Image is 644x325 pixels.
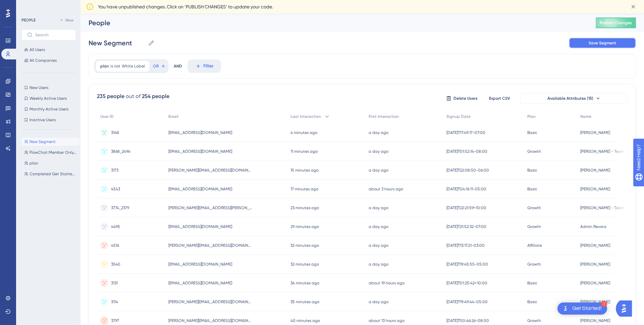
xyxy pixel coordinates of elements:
[35,33,70,37] input: Search
[168,224,232,229] span: [EMAIL_ADDRESS][DOMAIN_NAME]
[30,171,77,177] span: Completed Get Started Guide
[446,299,488,305] span: [DATE]T19:49:44-05:00
[21,17,36,23] div: PEOPLE
[126,92,141,100] div: out of
[580,186,610,192] span: [PERSON_NAME]
[168,149,232,154] span: [EMAIL_ADDRESS][DOMAIN_NAME]
[168,130,232,135] span: [EMAIL_ADDRESS][DOMAIN_NAME]
[589,40,616,46] span: Save Segment
[601,301,607,307] div: 1
[290,187,318,191] time: 17 minutes ago
[16,2,42,10] span: Need Help?
[111,186,120,192] span: 4543
[89,18,579,28] div: People
[290,114,321,119] span: Last Interaction
[30,117,56,123] span: Inactive Users
[111,130,119,135] span: 3148
[580,243,610,248] span: [PERSON_NAME]
[580,280,610,286] span: [PERSON_NAME]
[21,56,76,64] button: All Companies
[369,114,399,119] span: First Interaction
[520,93,628,104] button: Available Attributes (15)
[168,280,232,286] span: [EMAIL_ADDRESS][DOMAIN_NAME]
[290,318,320,323] time: 40 minutes ago
[580,205,624,211] span: [PERSON_NAME] - Team
[446,149,487,154] span: [DATE]T01:52:14-08:00
[203,62,214,70] span: Filter
[30,150,77,155] span: FlowChat Member Only (No White Label)
[290,243,319,248] time: 32 minutes ago
[446,114,471,119] span: Signup Date
[369,130,388,135] time: a day ago
[57,16,76,24] button: New
[446,186,486,192] span: [DATE]T04:16:11-05:00
[21,170,80,178] button: Completed Get Started Guide
[561,305,570,313] img: launcher-image-alternative-text
[187,59,221,73] button: Filter
[369,243,388,248] time: a day ago
[30,96,67,101] span: Weekly Active Users
[97,92,124,100] div: 235 people
[21,105,76,113] button: Monthly Active Users
[446,205,486,211] span: [DATE]T22:21:59+10:00
[527,243,542,248] span: Affiliate
[111,299,118,305] span: 3114
[580,114,591,119] span: Name
[111,168,118,173] span: 3173
[168,318,252,323] span: [PERSON_NAME][EMAIL_ADDRESS][DOMAIN_NAME]
[111,205,129,211] span: 3774_2379
[527,224,541,229] span: Growth
[572,305,602,312] div: Get Started!
[290,281,319,285] time: 34 minutes ago
[547,96,593,101] span: Available Attributes (15)
[168,205,252,211] span: [PERSON_NAME][EMAIL_ADDRESS][PERSON_NAME][DOMAIN_NAME]
[527,130,537,135] span: Basic
[580,262,610,267] span: [PERSON_NAME]
[111,224,120,229] span: 4495
[30,58,57,63] span: All Companies
[30,47,45,52] span: All Users
[557,303,607,315] div: Open Get Started! checklist, remaining modules: 1
[111,243,119,248] span: 4516
[290,130,317,135] time: 4 minutes ago
[446,130,485,135] span: [DATE]T17:49:17-07:00
[290,149,318,154] time: 11 minutes ago
[110,63,120,69] span: is not
[290,262,319,267] time: 32 minutes ago
[290,205,319,210] time: 23 minutes ago
[30,160,38,166] span: plan
[580,130,610,135] span: [PERSON_NAME]
[21,84,76,92] button: New Users
[168,243,252,248] span: [PERSON_NAME][EMAIL_ADDRESS][DOMAIN_NAME]
[30,85,48,90] span: New Users
[569,38,636,48] button: Save Segment
[100,114,114,119] span: User ID
[290,224,319,229] time: 29 minutes ago
[168,186,232,192] span: [EMAIL_ADDRESS][DOMAIN_NAME]
[21,94,76,102] button: Weekly Active Users
[369,299,388,304] time: a day ago
[30,106,68,112] span: Monthly Active Users
[580,224,606,229] span: Admin Revora
[168,299,252,305] span: [PERSON_NAME][EMAIL_ADDRESS][DOMAIN_NAME]
[21,116,76,124] button: Inactive Users
[89,38,145,48] input: Segment Name
[111,280,118,286] span: 3131
[152,61,167,72] button: OR
[527,186,537,192] span: Basic
[453,96,478,101] span: Delete Users
[100,63,109,69] span: plan
[290,168,319,173] time: 15 minutes ago
[174,59,182,73] div: AND
[168,168,252,173] span: [PERSON_NAME][EMAIL_ADDRESS][DOMAIN_NAME]
[21,159,80,167] button: plan
[369,187,403,191] time: about 3 hours ago
[369,281,405,285] time: about 19 hours ago
[527,280,537,286] span: Basic
[446,224,486,229] span: [DATE]T21:52:32-07:00
[111,318,119,323] span: 3797
[527,149,541,154] span: Growth
[489,96,510,101] span: Export CSV
[369,224,388,229] time: a day ago
[616,298,636,319] iframe: UserGuiding AI Assistant Launcher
